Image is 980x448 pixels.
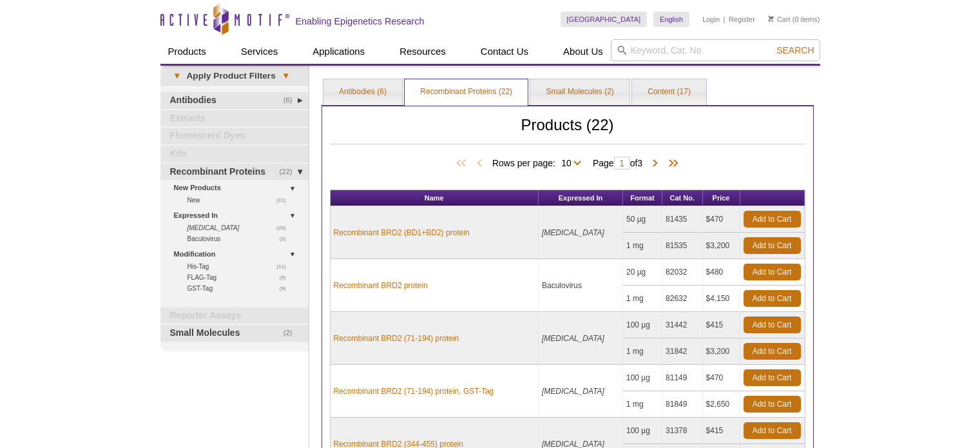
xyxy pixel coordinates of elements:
a: English [653,12,689,27]
a: Recombinant BRD2 (71-194) protein [334,333,459,344]
td: 1 mg [623,286,662,312]
td: $415 [703,312,740,338]
td: $415 [703,418,740,444]
i: [MEDICAL_DATA] [187,224,240,231]
th: Cat No. [662,190,703,206]
td: 81849 [662,391,703,418]
img: Your Cart [768,15,774,22]
a: Add to Cart [744,264,801,280]
span: 3 [637,158,642,168]
a: Fluorescent Dyes [160,128,309,144]
span: First Page [454,157,473,170]
a: Add to Cart [744,211,801,228]
a: Small Molecules (2) [530,79,629,105]
td: 1 mg [623,338,662,365]
a: (9)FLAG-Tag [187,272,293,283]
span: (6) [283,92,300,109]
a: Reporter Assays [160,307,309,324]
h2: Enabling Epigenetics Research [296,15,425,27]
td: 100 µg [623,365,662,391]
span: (20) [276,222,293,233]
td: 31378 [662,418,703,444]
a: Add to Cart [744,290,801,307]
td: $470 [703,206,740,233]
span: Page of [586,157,649,170]
a: Recombinant BRD2 protein [334,280,428,291]
a: (6)Antibodies [160,92,309,109]
a: (11)His-Tag [187,261,293,272]
a: Recombinant BRD2 (71-194) protein, GST-Tag [334,385,494,397]
a: [GEOGRAPHIC_DATA] [561,12,648,27]
a: Resources [392,39,454,64]
td: Baculovirus [539,259,623,312]
a: Products [160,39,214,64]
td: $470 [703,365,740,391]
a: Applications [305,39,372,64]
i: [MEDICAL_DATA] [542,228,604,237]
span: (2) [280,233,293,244]
span: (9) [280,283,293,294]
td: 1 mg [623,391,662,418]
span: Previous Page [473,157,486,170]
span: Search [776,45,814,55]
a: (2)Baculovirus [187,233,293,244]
td: 20 µg [623,259,662,286]
a: (11)New [187,195,293,206]
a: ▾Apply Product Filters▾ [160,66,309,86]
a: Login [702,15,720,24]
input: Keyword, Cat. No. [611,39,820,61]
a: Contact Us [473,39,536,64]
a: Register [729,15,755,24]
a: Cart [768,15,791,24]
th: Format [623,190,662,206]
h2: Products (22) [330,119,805,144]
td: 31842 [662,338,703,365]
i: [MEDICAL_DATA] [542,387,604,396]
a: (20) [MEDICAL_DATA] [187,222,293,233]
td: 82632 [662,286,703,312]
a: Add to Cart [744,317,801,333]
span: ▾ [167,70,187,82]
td: $4,150 [703,286,740,312]
td: 50 µg [623,206,662,233]
td: 1 mg [623,233,662,259]
span: (11) [276,261,293,272]
span: (2) [283,325,300,342]
td: 100 µg [623,418,662,444]
a: About Us [555,39,611,64]
th: Name [331,190,539,206]
td: 31442 [662,312,703,338]
a: (2)Small Molecules [160,325,309,342]
i: [MEDICAL_DATA] [542,334,604,343]
td: $3,200 [703,338,740,365]
a: Services [233,39,286,64]
td: $480 [703,259,740,286]
td: $2,650 [703,391,740,418]
span: Last Page [662,157,681,170]
a: Expressed In [174,209,301,222]
a: (9)GST-Tag [187,283,293,294]
a: Add to Cart [744,396,801,413]
a: Modification [174,248,301,261]
a: Antibodies (6) [323,79,402,105]
td: 81149 [662,365,703,391]
td: $3,200 [703,233,740,259]
th: Expressed In [539,190,623,206]
td: 81435 [662,206,703,233]
span: (11) [276,195,293,206]
a: Recombinant BRD2 (BD1+BD2) protein [334,227,470,239]
a: Add to Cart [744,422,801,439]
a: Recombinant Proteins (22) [405,79,528,105]
li: (0 items) [768,12,820,27]
td: 82032 [662,259,703,286]
td: 100 µg [623,312,662,338]
a: Add to Cart [744,369,801,386]
li: | [724,12,725,27]
span: (9) [280,272,293,283]
button: Search [773,44,818,56]
a: Kits [160,146,309,162]
a: New Products [174,181,301,195]
a: Content (17) [632,79,706,105]
a: Extracts [160,110,309,127]
span: Rows per page: [492,156,586,169]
